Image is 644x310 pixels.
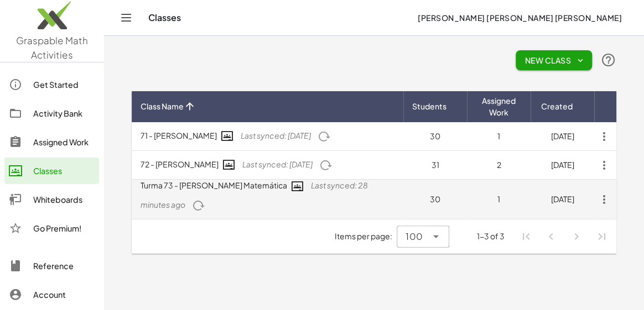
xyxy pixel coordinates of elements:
[132,151,403,180] td: 72 - [PERSON_NAME]
[33,193,95,206] div: Whiteboards
[33,78,95,91] div: Get Started
[335,230,397,242] span: Items per page:
[531,180,594,219] td: [DATE]
[531,151,594,180] td: [DATE]
[33,222,95,235] div: Go Premium!
[4,71,99,98] a: Get Started
[33,164,95,177] div: Classes
[497,194,500,204] span: 1
[477,230,505,242] div: 1-3 of 3
[476,95,522,118] span: Assigned Work
[497,160,501,170] span: 2
[132,122,403,151] td: 71 - [PERSON_NAME]
[117,9,135,27] button: Toggle navigation
[403,151,467,180] td: 31
[497,131,500,141] span: 1
[4,186,99,213] a: Whiteboards
[242,159,313,169] span: Last synced: [DATE]
[33,107,95,120] div: Activity Bank
[541,101,573,112] span: Created
[408,8,631,28] button: [PERSON_NAME] [PERSON_NAME] [PERSON_NAME]
[132,180,403,219] td: Turma 73 - [PERSON_NAME] Matemática
[4,281,99,308] a: Account
[33,259,95,272] div: Reference
[33,135,95,149] div: Assigned Work
[412,101,446,112] span: Students
[141,101,184,112] span: Class Name
[513,224,614,249] nav: Pagination Navigation
[531,122,594,151] td: [DATE]
[524,55,583,65] span: New Class
[16,34,88,61] span: Graspable Math Activities
[241,130,311,140] span: Last synced: [DATE]
[4,100,99,127] a: Activity Bank
[4,157,99,184] a: Classes
[417,13,622,23] span: [PERSON_NAME] [PERSON_NAME] [PERSON_NAME]
[403,180,467,219] td: 30
[403,122,467,151] td: 30
[4,253,99,279] a: Reference
[406,230,422,243] span: 100
[516,50,592,70] button: New Class
[33,288,95,301] div: Account
[4,129,99,155] a: Assigned Work
[141,180,368,209] span: Last synced: 28 minutes ago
